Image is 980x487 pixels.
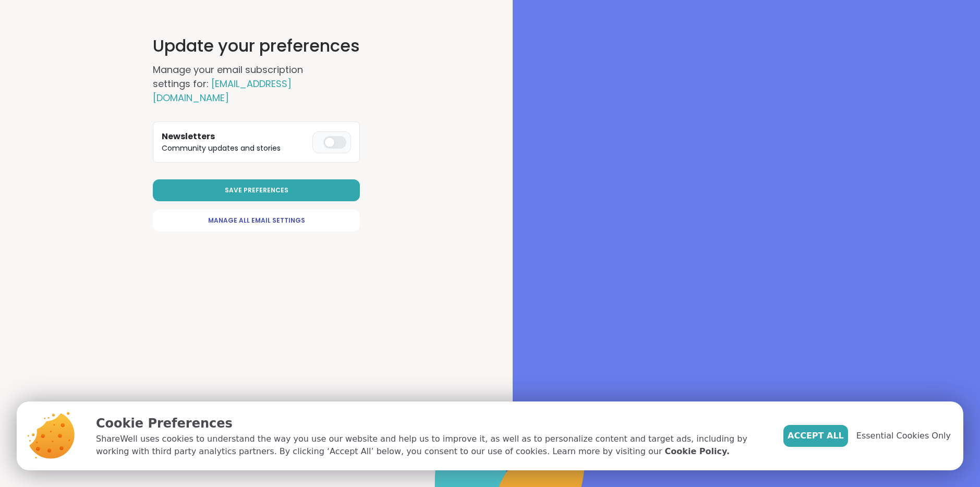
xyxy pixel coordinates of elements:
span: [EMAIL_ADDRESS][DOMAIN_NAME] [153,77,292,104]
button: Accept All [783,425,848,447]
span: Accept All [788,430,844,442]
h3: Newsletters [162,130,308,143]
button: Save Preferences [153,179,360,201]
p: ShareWell uses cookies to understand the way you use our website and help us to improve it, as we... [96,433,767,458]
a: Cookie Policy. [665,445,730,458]
span: Save Preferences [225,186,288,195]
span: Essential Cookies Only [856,430,951,442]
p: Community updates and stories [162,143,308,154]
p: Cookie Preferences [96,414,767,433]
h1: Update your preferences [153,33,360,58]
a: Manage All Email Settings [153,210,360,232]
h2: Manage your email subscription settings for: [153,63,341,105]
span: Manage All Email Settings [208,216,305,225]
